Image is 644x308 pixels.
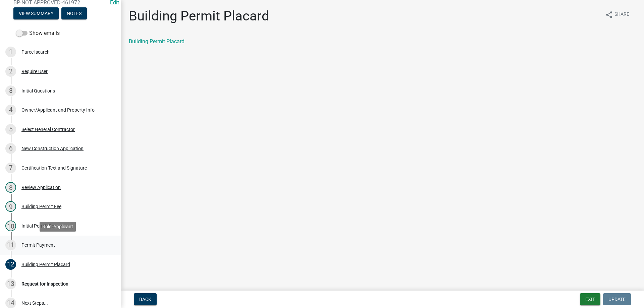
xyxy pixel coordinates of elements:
div: Role: Applicant [40,222,76,232]
div: Building Permit Fee [21,204,61,209]
div: 5 [5,124,16,135]
button: Exit [580,293,600,305]
div: Require User [21,69,48,74]
div: 13 [5,279,16,289]
div: 2 [5,66,16,77]
div: 6 [5,143,16,154]
button: shareShare [600,8,635,21]
span: Back [139,297,151,302]
div: New Construction Application [21,146,84,151]
button: Update [603,293,631,305]
div: Owner/Applicant and Property Info [21,108,95,112]
div: 1 [5,47,16,57]
div: 8 [5,182,16,193]
div: Select General Contractor [21,127,75,132]
div: 10 [5,221,16,231]
wm-modal-confirm: Summary [13,11,59,16]
h1: Building Permit Placard [129,8,269,24]
div: 7 [5,163,16,173]
label: Show emails [16,29,60,37]
button: Notes [61,7,87,19]
div: Certification Text and Signature [21,166,87,170]
span: Share [614,11,629,19]
div: Parcel search [21,50,50,54]
div: Building Permit Placard [21,262,70,267]
div: 4 [5,105,16,115]
div: 12 [5,259,16,270]
div: Initial Permit Review [21,224,63,228]
wm-modal-confirm: Notes [61,11,87,16]
div: Initial Questions [21,88,55,93]
a: Building Permit Placard [129,38,184,45]
button: View Summary [13,7,59,19]
span: Update [608,297,626,302]
div: 3 [5,85,16,96]
i: share [605,11,613,19]
div: Request for Inspection [21,282,68,286]
div: Review Application [21,185,61,190]
div: Permit Payment [21,243,55,247]
div: 11 [5,240,16,250]
div: 9 [5,201,16,212]
button: Back [134,293,157,305]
